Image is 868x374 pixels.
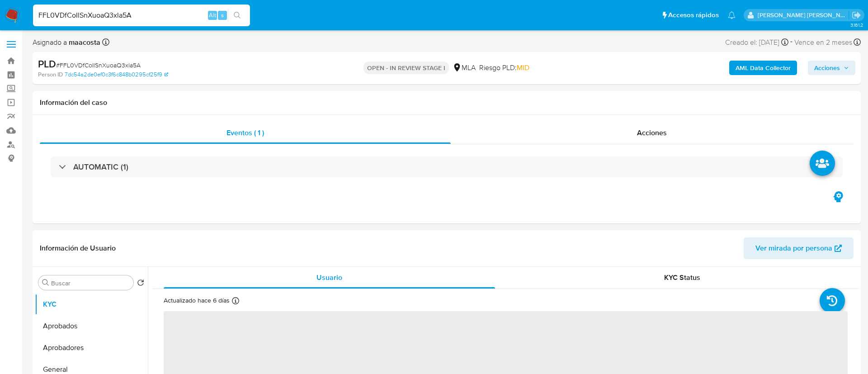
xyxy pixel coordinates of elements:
button: Aprobados [35,315,148,337]
input: Buscar usuario o caso... [33,9,250,21]
button: KYC [35,294,148,315]
span: Riesgo PLD: [479,63,529,73]
button: Buscar [42,279,49,286]
span: Accesos rápidos [668,10,719,20]
span: # FFL0VDfCoIlSnXuoaQ3xla5A [56,61,141,70]
a: 7dc54a2de0ef0c3f6c848b0295cf25f9 [65,71,168,79]
span: Alt [209,11,216,19]
h1: Información del caso [40,98,854,107]
span: Acciones [637,128,667,138]
a: Salir [852,10,861,20]
b: maacosta [67,37,100,47]
span: MID [517,62,529,73]
b: Person ID [38,71,63,79]
span: Acciones [814,61,840,75]
span: Ver mirada por persona [755,237,832,259]
button: Aprobadores [35,337,148,359]
button: Ver mirada por persona [744,237,854,259]
b: PLD [38,57,56,71]
button: Acciones [808,61,855,75]
p: OPEN - IN REVIEW STAGE I [363,62,449,74]
span: Vence en 2 meses [794,38,852,47]
div: Creado el: [DATE] [725,36,788,48]
input: Buscar [51,279,130,287]
p: Actualizado hace 6 días [164,296,230,305]
button: search-icon [228,9,246,22]
div: AUTOMATIC (1) [51,156,843,177]
span: - [790,36,793,48]
b: AML Data Collector [736,61,791,75]
h3: AUTOMATIC (1) [73,162,128,172]
p: maria.acosta@mercadolibre.com [758,11,849,19]
span: Eventos ( 1 ) [226,128,264,138]
span: KYC Status [664,272,700,283]
span: Asignado a [33,38,100,47]
button: AML Data Collector [729,61,797,75]
div: MLA [453,63,476,73]
h1: Información de Usuario [40,244,116,253]
button: Volver al orden por defecto [137,279,144,289]
span: Usuario [316,272,342,283]
a: Notificaciones [728,11,736,19]
span: s [221,11,224,19]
